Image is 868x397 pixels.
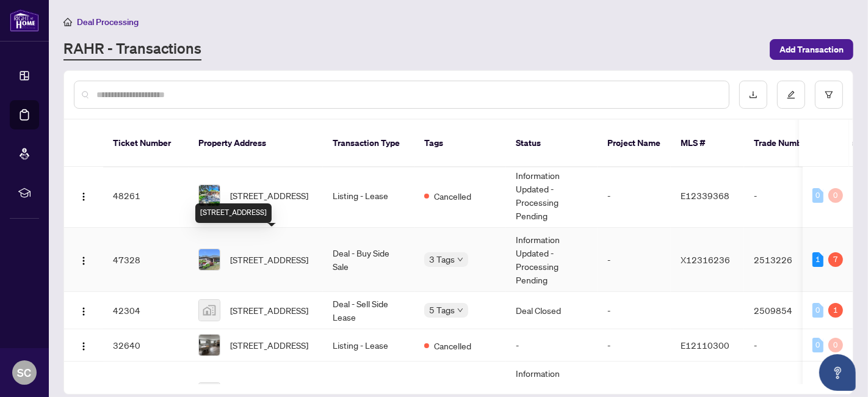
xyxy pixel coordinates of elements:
span: [STREET_ADDRESS] [230,304,308,317]
span: [STREET_ADDRESS] [230,338,308,352]
img: thumbnail-img [199,335,220,355]
button: Logo [74,335,93,355]
div: 1 [828,303,843,318]
span: Cancelled [434,339,471,352]
td: - [598,164,671,228]
td: - [744,329,830,362]
button: edit [777,81,805,109]
button: download [739,81,767,109]
td: Deal Closed [506,292,598,329]
td: Information Updated - Processing Pending [506,228,598,292]
span: down [457,257,463,263]
button: filter [815,81,843,109]
span: E12339368 [681,190,729,201]
td: Listing - Lease [323,164,414,228]
img: Logo [79,307,89,316]
th: Project Name [598,120,671,167]
a: RAHR - Transactions [63,38,201,60]
span: [STREET_ADDRESS] [230,189,308,202]
div: 0 [828,188,843,203]
td: 48261 [103,164,189,228]
th: Tags [414,120,506,167]
th: Transaction Type [323,120,414,167]
span: edit [787,90,795,99]
div: 1 [812,252,823,267]
span: filter [825,90,833,99]
td: - [598,228,671,292]
img: thumbnail-img [199,300,220,321]
img: thumbnail-img [199,185,220,206]
span: [STREET_ADDRESS] [230,253,308,266]
span: Add Transaction [779,40,844,59]
span: Deal Processing [77,16,139,27]
td: Deal - Sell Side Lease [323,292,414,329]
div: 0 [828,338,843,352]
div: [STREET_ADDRESS] [195,203,272,223]
span: 3 Tags [429,252,455,266]
img: Logo [79,256,89,266]
td: 32640 [103,329,189,362]
button: Logo [74,250,93,269]
span: Cancelled [434,189,471,203]
th: MLS # [671,120,744,167]
span: download [749,90,758,99]
td: 47328 [103,228,189,292]
span: SC [18,364,32,381]
img: thumbnail-img [199,249,220,270]
span: 5 Tags [429,303,455,317]
td: - [744,164,830,228]
span: home [63,18,72,26]
td: - [598,329,671,362]
button: Logo [74,186,93,205]
div: 7 [828,252,843,267]
span: X12316236 [681,254,730,265]
td: 42304 [103,292,189,329]
div: 0 [812,188,823,203]
span: down [457,307,463,313]
td: 2509854 [744,292,830,329]
th: Ticket Number [103,120,189,167]
button: Logo [74,300,93,320]
div: 0 [812,303,823,318]
th: Trade Number [744,120,830,167]
td: - [598,292,671,329]
button: Open asap [819,354,856,391]
button: Add Transaction [770,39,853,60]
span: E12110300 [681,340,729,351]
div: 0 [812,338,823,352]
img: Logo [79,192,89,202]
img: Logo [79,341,89,351]
td: Information Updated - Processing Pending [506,164,598,228]
img: logo [10,9,39,32]
th: Status [506,120,598,167]
td: Deal - Buy Side Sale [323,228,414,292]
td: Listing - Lease [323,329,414,362]
td: 2513226 [744,228,830,292]
td: - [506,329,598,362]
th: Property Address [189,120,323,167]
